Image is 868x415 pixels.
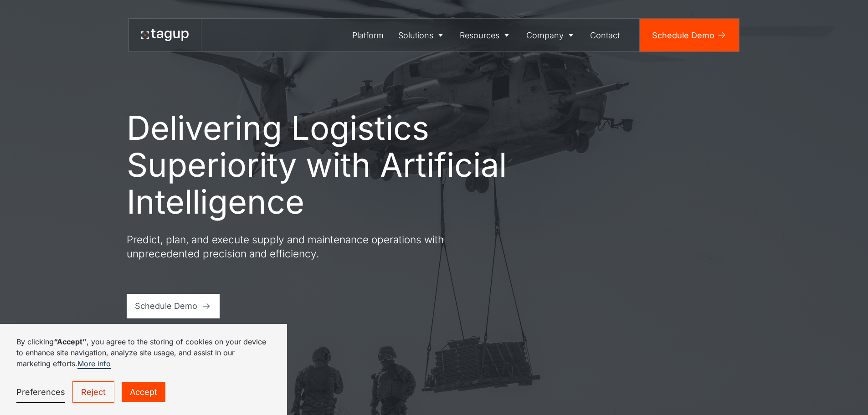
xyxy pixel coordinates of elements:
a: Contact [583,19,627,51]
div: Resources [460,29,499,41]
div: Platform [352,29,384,41]
a: Platform [345,19,391,51]
a: More info [77,359,111,369]
div: Schedule Demo [652,29,714,41]
a: Solutions [391,19,453,51]
a: Preferences [16,382,65,403]
p: Predict, plan, and execute supply and maintenance operations with unprecedented precision and eff... [127,232,455,261]
div: Solutions [398,29,433,41]
a: Company [519,19,583,51]
strong: “Accept” [54,337,87,346]
div: Company [526,29,564,41]
a: Reject [72,381,114,403]
a: Schedule Demo [127,294,220,318]
div: Contact [590,29,620,41]
h1: Delivering Logistics Superiority with Artificial Intelligence [127,109,509,220]
a: Resources [453,19,519,51]
div: Schedule Demo [135,300,197,312]
a: Accept [122,382,165,402]
a: Schedule Demo [640,19,739,51]
p: By clicking , you agree to the storing of cookies on your device to enhance site navigation, anal... [16,336,271,369]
